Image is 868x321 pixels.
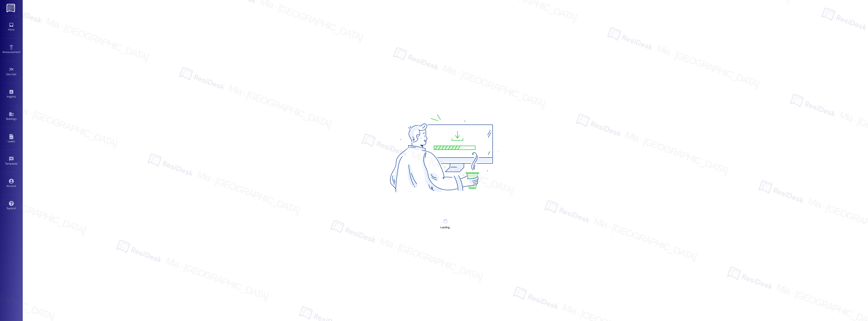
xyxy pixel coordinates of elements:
[16,72,17,75] span: •
[2,133,20,145] a: Leads
[20,50,21,53] span: •
[2,155,20,167] a: Templates •
[2,88,20,100] a: Insights •
[16,94,16,98] span: •
[2,177,20,190] a: Account
[440,225,450,230] div: Loading...
[2,110,20,123] a: Buildings
[2,66,20,78] a: Site Visit •
[2,21,20,33] a: Inbox
[2,200,20,212] a: Support
[17,161,18,165] span: •
[7,4,16,12] img: ResiDesk Logo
